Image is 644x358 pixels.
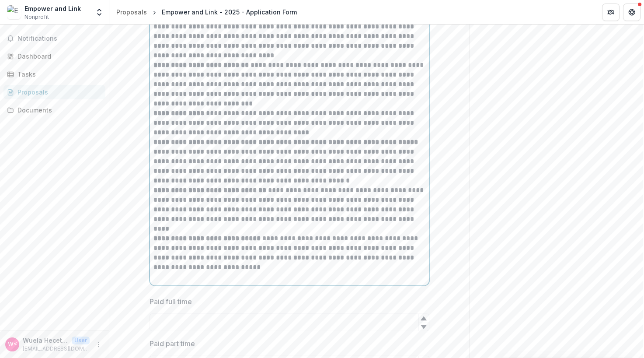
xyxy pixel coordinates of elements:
[93,4,105,21] button: Open entity switcher
[24,4,81,13] div: Empower and Link
[3,67,105,81] a: Tasks
[3,85,105,99] a: Proposals
[3,32,105,46] button: Notifications
[3,49,105,63] a: Dashboard
[17,35,102,42] span: Notifications
[17,70,98,79] div: Tasks
[17,105,98,115] div: Documents
[3,103,105,117] a: Documents
[93,339,104,350] button: More
[162,7,297,17] div: Empower and Link - 2025 - Application Form
[7,5,21,19] img: Empower and Link
[602,4,620,21] button: Partners
[72,337,90,344] p: User
[150,338,195,349] p: Paid part time
[623,4,641,21] button: Get Help
[150,296,192,307] p: Paid full time
[17,88,98,97] div: Proposals
[23,336,68,345] p: Wuela Heceta <[EMAIL_ADDRESS][DOMAIN_NAME]>
[113,6,150,18] a: Proposals
[8,341,17,347] div: Wuela Heceta <support@empowerandlink.org>
[116,7,147,17] div: Proposals
[23,345,90,353] p: [EMAIL_ADDRESS][DOMAIN_NAME]
[17,52,98,61] div: Dashboard
[24,13,49,21] span: Nonprofit
[113,6,300,18] nav: breadcrumb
